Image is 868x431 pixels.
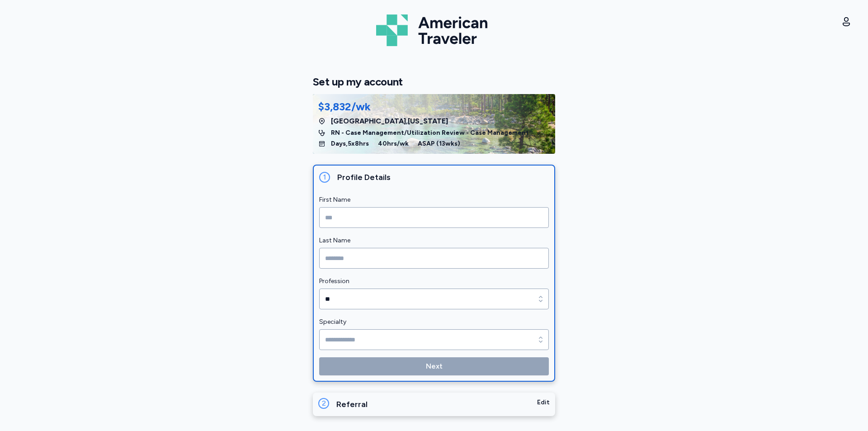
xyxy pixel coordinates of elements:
[319,248,549,269] input: Last Name
[331,139,369,148] span: Days , 5 x 8 hrs
[337,171,549,184] div: Profile Details
[426,361,443,372] span: Next
[331,128,529,137] span: RN - Case Management/Utilization Review - Case Management
[313,75,555,89] h1: Set up my account
[319,235,549,246] label: Last Name
[318,398,329,409] div: 2
[318,99,371,114] div: $3,832/wk
[319,276,549,287] label: Profession
[378,139,409,148] span: 40 hrs/wk
[319,207,549,228] input: First Name
[319,317,549,327] label: Specialty
[336,398,537,411] div: Referral
[319,172,330,183] div: 1
[376,11,492,50] img: Logo
[418,139,460,148] span: ASAP ( 13 wks)
[537,398,550,411] div: Edit
[331,116,448,127] span: [GEOGRAPHIC_DATA] , [US_STATE]
[319,194,549,205] label: First Name
[319,357,549,375] button: Next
